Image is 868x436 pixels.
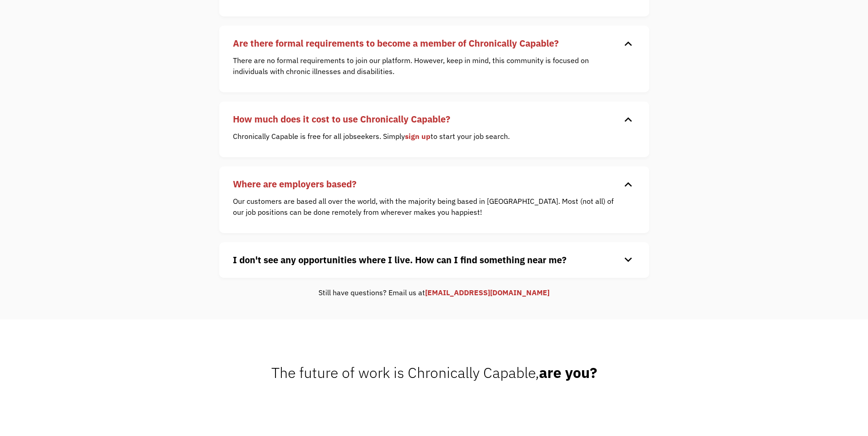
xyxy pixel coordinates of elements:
[233,37,559,49] strong: Are there formal requirements to become a member of Chronically Capable?
[219,287,649,298] div: Still have questions? Email us at
[233,131,622,142] p: Chronically Capable is free for all jobseekers. Simply to start your job search.
[233,55,622,77] p: There are no formal requirements to join our platform. However, keep in mind, this community is f...
[621,177,636,191] div: keyboard_arrow_down
[233,196,622,218] p: Our customers are based all over the world, with the majority being based in [GEOGRAPHIC_DATA]. M...
[539,363,597,382] strong: are you?
[425,288,550,297] a: [EMAIL_ADDRESS][DOMAIN_NAME]
[621,253,636,267] div: keyboard_arrow_down
[621,37,636,50] div: keyboard_arrow_down
[271,363,597,382] span: The future of work is Chronically Capable,
[233,113,450,125] strong: How much does it cost to use Chronically Capable?
[233,254,566,266] strong: I don't see any opportunities where I live. How can I find something near me?
[405,132,431,141] a: sign up
[233,178,356,190] strong: Where are employers based?
[621,112,636,126] div: keyboard_arrow_down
